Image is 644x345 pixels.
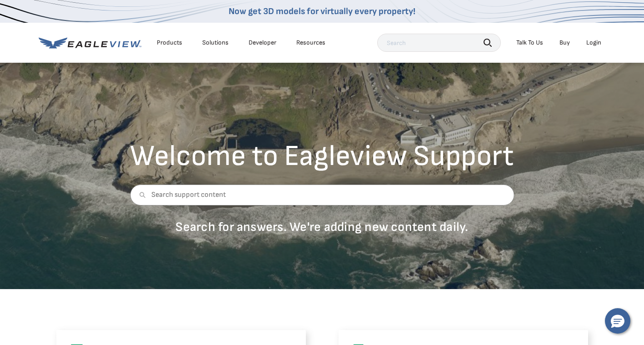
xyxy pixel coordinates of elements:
div: Products [157,39,182,47]
a: Now get 3D models for virtually every property! [229,6,415,17]
p: Search for answers. We're adding new content daily. [130,219,514,235]
div: Solutions [202,39,229,47]
h2: Welcome to Eagleview Support [130,142,514,171]
button: Hello, have a question? Let’s chat. [605,308,630,334]
input: Search support content [130,185,514,205]
input: Search [377,34,501,52]
div: Talk To Us [516,39,543,47]
a: Developer [249,39,276,47]
div: Login [586,39,601,47]
div: Resources [296,39,325,47]
a: Buy [559,39,570,47]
